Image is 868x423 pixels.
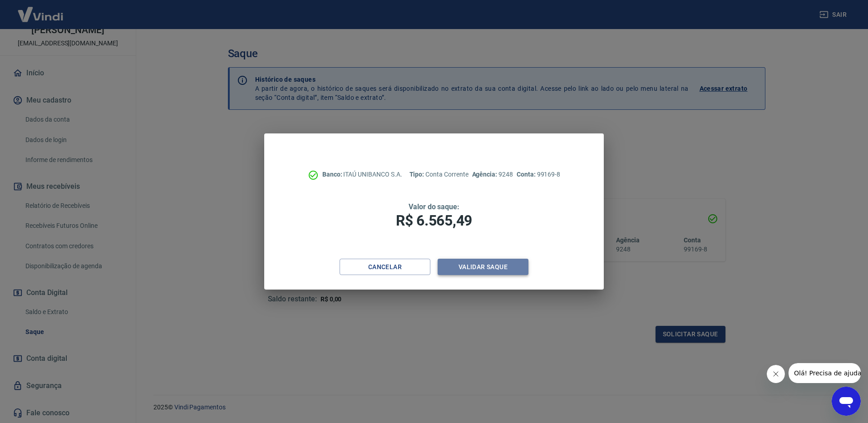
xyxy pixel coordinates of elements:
[340,259,430,275] button: Cancelar
[517,171,537,178] span: Conta:
[472,170,513,179] p: 9248
[767,365,785,383] iframe: Fechar mensagem
[832,387,861,416] iframe: Botão para abrir a janela de mensagens
[472,171,499,178] span: Agência:
[409,202,459,211] span: Valor do saque:
[5,6,76,14] span: Olá! Precisa de ajuda?
[322,170,402,179] p: ITAÚ UNIBANCO S.A.
[322,171,344,178] span: Banco:
[409,171,426,178] span: Tipo:
[409,170,469,179] p: Conta Corrente
[438,259,528,275] button: Validar saque
[517,170,560,179] p: 99169-8
[396,212,472,229] span: R$ 6.565,49
[789,363,861,383] iframe: Mensagem da empresa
